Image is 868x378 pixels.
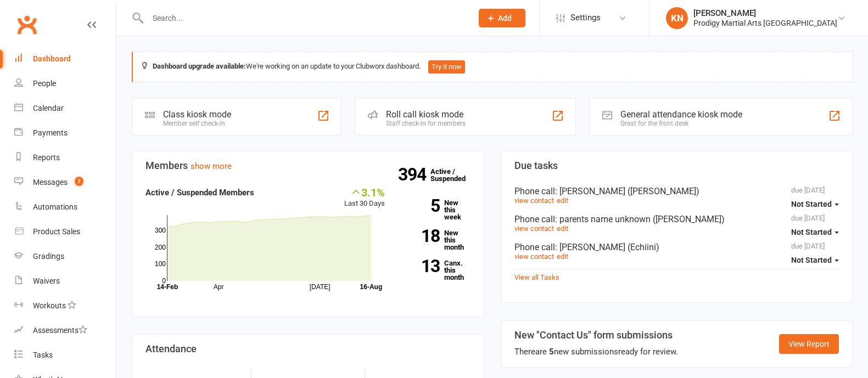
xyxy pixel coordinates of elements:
[693,8,837,18] div: [PERSON_NAME]
[14,219,116,244] a: Product Sales
[779,334,839,354] a: View Report
[428,60,465,74] button: Try it now
[514,273,559,281] a: View all Tasks
[666,7,688,29] div: KN
[33,202,77,211] div: Automations
[14,343,116,368] a: Tasks
[791,222,839,242] button: Not Started
[14,145,116,170] a: Reports
[33,252,64,261] div: Gradings
[555,186,699,196] span: : [PERSON_NAME] ([PERSON_NAME])
[514,330,678,341] h3: New "Contact Us" form submissions
[514,224,554,233] a: view contact
[14,318,116,343] a: Assessments
[620,120,742,127] div: Great for the front desk
[14,269,116,294] a: Waivers
[401,199,470,221] a: 5New this week
[344,186,385,210] div: Last 30 Days
[33,326,87,335] div: Assessments
[791,228,832,236] span: Not Started
[386,109,466,120] div: Roll call kiosk mode
[514,242,839,252] div: Phone call
[401,228,440,244] strong: 18
[479,9,525,27] button: Add
[14,195,116,219] a: Automations
[14,244,116,269] a: Gradings
[791,256,832,264] span: Not Started
[791,200,832,208] span: Not Started
[620,109,742,120] div: General attendance kiosk mode
[33,277,60,285] div: Waivers
[557,224,568,233] a: edit
[163,109,231,120] div: Class kiosk mode
[498,14,512,22] span: Add
[386,120,466,127] div: Staff check-in for members
[401,229,470,251] a: 18New this month
[153,62,246,70] strong: Dashboard upgrade available:
[33,104,64,112] div: Calendar
[14,170,116,195] a: Messages 7
[401,258,440,274] strong: 13
[191,161,232,171] a: show more
[344,186,385,198] div: 3.1%
[144,10,464,26] input: Search...
[514,345,678,358] div: There are new submissions ready for review.
[14,294,116,318] a: Workouts
[549,347,554,357] strong: 5
[514,214,839,224] div: Phone call
[33,301,66,310] div: Workouts
[557,252,568,261] a: edit
[791,194,839,214] button: Not Started
[132,52,853,82] div: We're working on an update to your Clubworx dashboard.
[163,120,231,127] div: Member self check-in
[14,121,116,145] a: Payments
[570,5,601,30] span: Settings
[33,54,71,63] div: Dashboard
[514,252,554,261] a: view contact
[75,177,83,186] span: 7
[13,11,41,38] a: Clubworx
[430,160,479,190] a: 394Active / Suspended
[145,343,471,354] h3: Attendance
[401,198,440,214] strong: 5
[33,227,80,236] div: Product Sales
[693,18,837,28] div: Prodigy Martial Arts [GEOGRAPHIC_DATA]
[14,47,116,71] a: Dashboard
[514,196,554,205] a: view contact
[145,160,471,171] h3: Members
[557,196,568,205] a: edit
[398,166,430,183] strong: 394
[14,71,116,96] a: People
[555,214,725,224] span: : parents name unknown ([PERSON_NAME])
[33,153,60,162] div: Reports
[14,96,116,121] a: Calendar
[791,250,839,270] button: Not Started
[33,178,68,187] div: Messages
[33,128,68,137] div: Payments
[33,351,53,359] div: Tasks
[555,242,659,252] span: : [PERSON_NAME] (Echiini)
[401,259,470,281] a: 13Canx. this month
[33,79,56,88] div: People
[514,160,839,171] h3: Due tasks
[145,188,254,198] strong: Active / Suspended Members
[514,186,839,196] div: Phone call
